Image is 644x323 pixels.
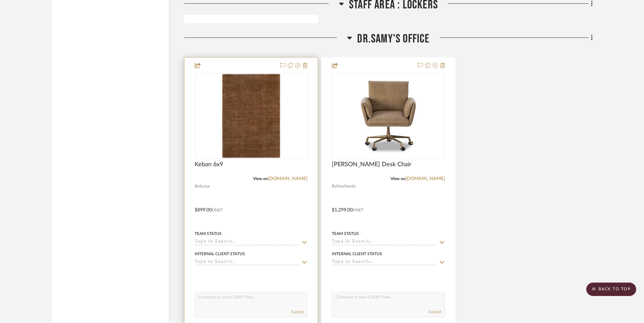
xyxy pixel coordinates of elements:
button: Submit [428,309,441,315]
scroll-to-top-button: BACK TO TOP [586,283,636,296]
span: Fourhands [337,183,355,189]
div: Team Status [195,231,222,237]
img: Salerno Desk Chair [346,74,430,158]
span: By [195,183,199,189]
a: [DOMAIN_NAME] [405,176,445,181]
div: Internal Client Status [332,251,382,257]
input: Type to Search… [195,239,299,245]
span: Keban 6x9 [195,161,223,168]
div: Internal Client Status [195,251,245,257]
span: View on [253,177,268,181]
span: [PERSON_NAME] Desk Chair [332,161,412,168]
span: By [332,183,337,189]
span: View on [391,177,405,181]
div: Team Status [332,231,359,237]
input: Type to Search… [195,259,299,266]
span: Dr.Samy's Office [357,32,429,46]
button: Submit [291,309,304,315]
input: Type to Search… [332,239,437,245]
a: [DOMAIN_NAME] [268,176,307,181]
input: Type to Search… [332,259,437,266]
span: Surya [199,183,209,189]
img: Keban 6x9 [222,74,280,158]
